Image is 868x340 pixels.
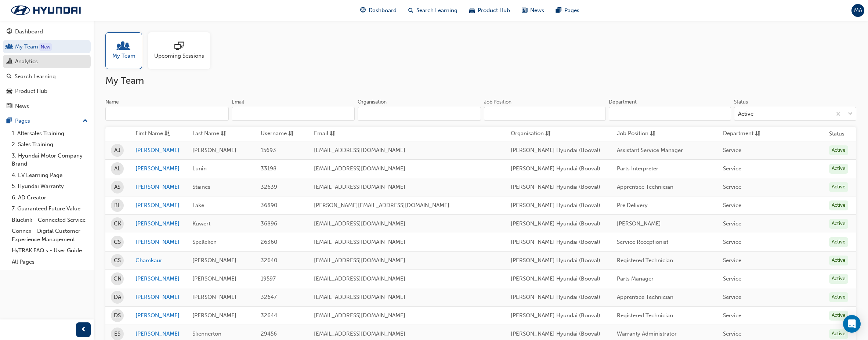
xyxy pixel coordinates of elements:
[314,239,405,245] span: [EMAIL_ADDRESS][DOMAIN_NAME]
[314,184,405,190] span: [EMAIL_ADDRESS][DOMAIN_NAME]
[734,98,748,106] div: Status
[829,237,848,247] div: Active
[154,52,204,60] span: Upcoming Sessions
[314,202,449,209] span: [PERSON_NAME][EMAIL_ADDRESS][DOMAIN_NAME]
[192,294,236,300] span: [PERSON_NAME]
[463,3,516,18] a: car-iconProduct Hub
[723,202,741,209] span: Service
[9,225,91,245] a: Connex - Digital Customer Experience Management
[135,238,181,246] a: [PERSON_NAME]
[511,129,551,138] button: Organisationsorting-icon
[135,220,181,228] a: [PERSON_NAME]
[723,129,753,138] span: Department
[314,129,354,138] button: Emailsorting-icon
[105,75,856,87] h2: My Team
[650,129,655,138] span: sorting-icon
[9,128,91,139] a: 1. Aftersales Training
[114,238,121,246] span: CS
[829,130,845,138] th: Status
[314,257,405,264] span: [EMAIL_ADDRESS][DOMAIN_NAME]
[15,72,56,81] div: Search Learning
[511,202,600,209] span: [PERSON_NAME] Hyundai (Booval)
[7,44,12,50] span: people-icon
[221,129,226,138] span: sorting-icon
[484,107,606,121] input: Job Position
[9,192,91,203] a: 6. AD Creator
[617,129,657,138] button: Job Positionsorting-icon
[261,165,276,172] span: 33198
[9,256,91,268] a: All Pages
[15,57,38,66] div: Analytics
[3,84,91,98] a: Product Hub
[530,6,544,15] span: News
[192,220,210,227] span: Kuwert
[3,40,91,54] a: My Team
[9,170,91,181] a: 4. EV Learning Page
[314,129,328,138] span: Email
[478,6,510,15] span: Product Hub
[192,129,233,138] button: Last Namesorting-icon
[7,103,12,110] span: news-icon
[723,275,741,282] span: Service
[135,164,181,173] a: [PERSON_NAME]
[723,294,741,300] span: Service
[829,145,848,155] div: Active
[522,6,527,15] span: news-icon
[314,220,405,227] span: [EMAIL_ADDRESS][DOMAIN_NAME]
[15,117,30,125] div: Pages
[829,292,848,302] div: Active
[7,58,12,65] span: chart-icon
[617,184,673,190] span: Apprentice Technician
[723,165,741,172] span: Service
[148,32,216,69] a: Upcoming Sessions
[617,220,661,227] span: [PERSON_NAME]
[105,107,229,121] input: Name
[854,6,862,15] span: MA
[135,275,181,283] a: [PERSON_NAME]
[617,129,648,138] span: Job Position
[843,315,861,333] div: Open Intercom Messenger
[511,294,600,300] span: [PERSON_NAME] Hyundai (Booval)
[723,257,741,264] span: Service
[192,129,219,138] span: Last Name
[723,147,741,153] span: Service
[105,98,119,106] div: Name
[114,293,121,301] span: DA
[3,23,91,114] button: DashboardMy TeamAnalyticsSearch LearningProduct HubNews
[3,114,91,128] button: Pages
[4,3,88,18] img: Trak
[81,325,86,334] span: prev-icon
[9,214,91,226] a: Bluelink - Connected Service
[358,98,387,106] div: Organisation
[314,294,405,300] span: [EMAIL_ADDRESS][DOMAIN_NAME]
[829,200,848,210] div: Active
[550,3,585,18] a: pages-iconPages
[723,312,741,319] span: Service
[723,330,741,337] span: Service
[15,102,29,111] div: News
[416,6,457,15] span: Search Learning
[192,312,236,319] span: [PERSON_NAME]
[7,73,12,80] span: search-icon
[114,201,121,210] span: BL
[114,183,120,191] span: AS
[511,239,600,245] span: [PERSON_NAME] Hyundai (Booval)
[9,181,91,192] a: 5. Hyundai Warranty
[484,98,511,106] div: Job Position
[829,256,848,265] div: Active
[114,311,121,320] span: DS
[192,147,236,153] span: [PERSON_NAME]
[261,257,277,264] span: 32640
[261,312,277,319] span: 32644
[511,184,600,190] span: [PERSON_NAME] Hyundai (Booval)
[7,88,12,95] span: car-icon
[829,182,848,192] div: Active
[354,3,402,18] a: guage-iconDashboard
[723,220,741,227] span: Service
[829,311,848,321] div: Active
[314,312,405,319] span: [EMAIL_ADDRESS][DOMAIN_NAME]
[174,41,184,52] span: sessionType_ONLINE_URL-icon
[192,330,221,337] span: Skennerton
[114,220,121,228] span: CK
[314,330,405,337] span: [EMAIL_ADDRESS][DOMAIN_NAME]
